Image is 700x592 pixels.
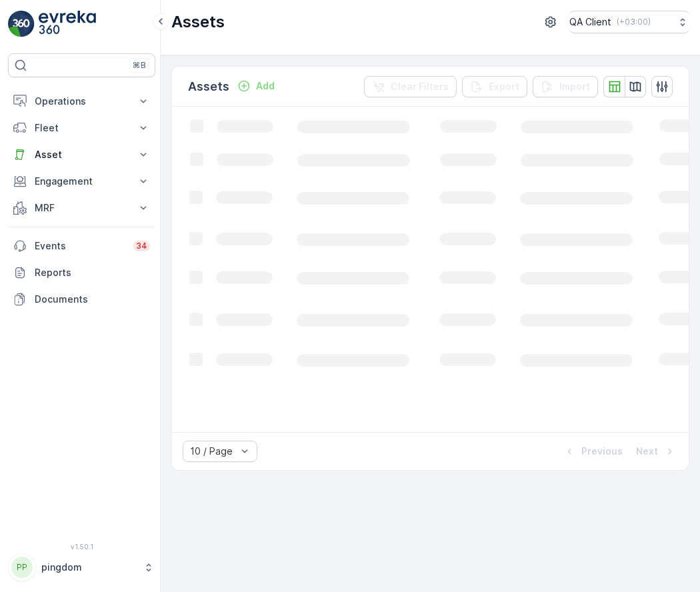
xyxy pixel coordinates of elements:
[11,557,33,578] div: PP
[133,60,146,71] p: ⌘B
[8,195,155,221] button: MRF
[35,148,129,161] p: Asset
[188,77,229,96] p: Assets
[8,543,155,551] span: v 1.50.1
[489,80,519,93] p: Export
[364,76,457,97] button: Clear Filters
[171,11,225,33] p: Assets
[35,175,129,188] p: Engagement
[8,553,155,581] button: PPpingdom
[8,286,155,313] a: Documents
[39,11,96,37] img: logo_light-DOdMpM7g.png
[391,80,449,93] p: Clear Filters
[8,88,155,115] button: Operations
[8,11,35,37] img: logo
[256,79,275,93] p: Add
[35,121,129,135] p: Fleet
[8,259,155,286] a: Reports
[35,239,125,253] p: Events
[617,17,651,27] p: ( +03:00 )
[8,115,155,141] button: Fleet
[41,561,137,574] p: pingdom
[635,443,678,459] button: Next
[636,445,658,458] p: Next
[462,76,527,97] button: Export
[533,76,598,97] button: Import
[35,293,150,306] p: Documents
[35,95,129,108] p: Operations
[35,266,150,279] p: Reports
[569,15,611,29] p: QA Client
[561,443,624,459] button: Previous
[559,80,590,93] p: Import
[569,11,689,33] button: QA Client(+03:00)
[136,241,147,251] p: 34
[35,201,129,215] p: MRF
[8,168,155,195] button: Engagement
[8,141,155,168] button: Asset
[8,233,155,259] a: Events34
[581,445,623,458] p: Previous
[232,78,280,94] button: Add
